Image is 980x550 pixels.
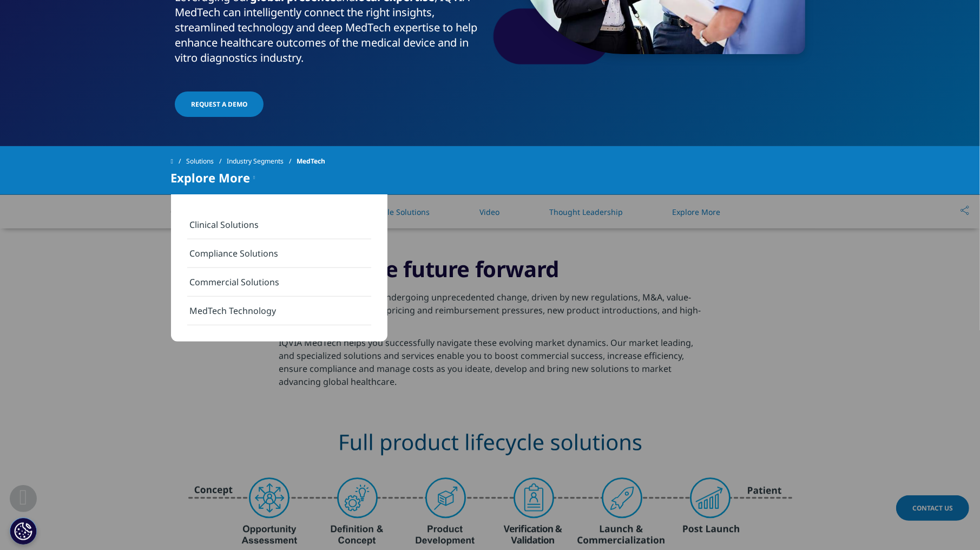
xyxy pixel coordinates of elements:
span: Request a demo [191,100,247,109]
a: Contact Us [896,495,969,521]
a: Thought Leadership [549,207,623,217]
p: The MedTech industry is undergoing unprecedented change, driven by new regulations, M&A, value-ba... [279,291,701,336]
a: Lifecycle Solutions [363,207,430,217]
span: MedTech [297,152,325,171]
a: Commercial Solutions [187,268,371,297]
a: Video [479,207,499,217]
p: IQVIA MedTech helps you successfully navigate these evolving market dynamics. Our market leading,... [279,336,701,395]
a: Industry Segments [227,152,297,171]
a: Solutions [186,152,227,171]
span: Explore More [171,171,251,184]
span: Contact Us [912,503,953,513]
a: MedTech Technology [187,297,371,325]
button: Cookies Settings [10,518,37,545]
a: Clinical Solutions [187,211,371,239]
h3: Moving the future forward [279,256,701,291]
a: Explore More [673,207,721,217]
a: Request a demo [175,91,264,117]
a: Compliance Solutions [187,239,371,268]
